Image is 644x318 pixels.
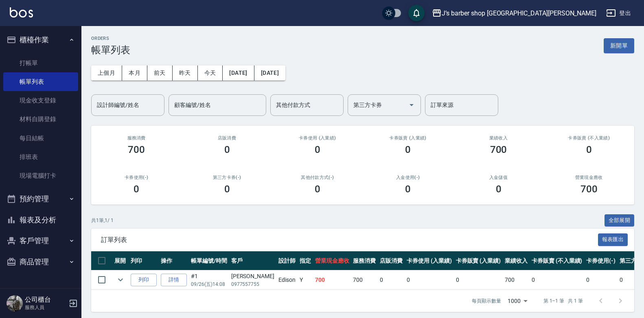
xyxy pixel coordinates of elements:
button: 商品管理 [3,251,78,272]
th: 操作 [159,251,189,270]
td: 700 [503,270,530,290]
h3: 0 [496,183,502,195]
h3: 700 [580,183,598,195]
td: 0 [378,270,405,290]
th: 客戶 [229,251,276,270]
button: J’s barber shop [GEOGRAPHIC_DATA][PERSON_NAME] [429,5,600,22]
h3: 0 [315,144,320,155]
th: 業績收入 [503,251,530,270]
a: 現金收支登錄 [3,91,78,110]
th: 帳單編號/時間 [189,251,229,270]
th: 服務消費 [351,251,378,270]
th: 展開 [112,251,129,270]
button: [DATE] [254,65,285,81]
img: Logo [10,7,33,17]
div: J’s barber shop [GEOGRAPHIC_DATA][PERSON_NAME] [442,8,596,18]
h3: 0 [134,183,139,195]
th: 列印 [129,251,159,270]
button: save [408,5,425,21]
h2: 卡券使用 (入業績) [282,135,353,141]
p: 共 1 筆, 1 / 1 [91,217,114,224]
th: 卡券販賣 (入業績) [454,251,503,270]
button: 客戶管理 [3,230,78,251]
h2: 業績收入 [463,135,534,141]
h5: 公司櫃台 [25,296,66,304]
h2: 入金儲值 [463,175,534,180]
td: 0 [405,270,454,290]
div: 1000 [504,290,530,312]
h2: 店販消費 [191,135,262,141]
h2: 入金使用(-) [372,175,443,180]
th: 卡券使用 (入業績) [405,251,454,270]
h2: 其他付款方式(-) [282,175,353,180]
h2: 營業現金應收 [554,175,624,180]
button: 新開單 [604,38,634,53]
button: 昨天 [173,65,198,81]
h2: 卡券販賣 (入業績) [372,135,443,141]
button: expand row [114,274,127,286]
td: 0 [584,270,618,290]
a: 詳情 [161,274,187,286]
h3: 700 [490,144,507,155]
td: 700 [313,270,351,290]
button: 列印 [131,274,157,286]
td: 0 [530,270,584,290]
button: Open [405,98,418,111]
h2: 第三方卡券(-) [191,175,262,180]
button: 全部展開 [605,214,635,227]
td: 0 [454,270,503,290]
a: 排班表 [3,148,78,166]
td: Y [298,270,313,290]
button: 預約管理 [3,188,78,209]
button: 報表及分析 [3,209,78,231]
a: 帳單列表 [3,72,78,91]
th: 卡券販賣 (不入業績) [530,251,584,270]
img: Person [7,295,23,311]
a: 打帳單 [3,54,78,72]
p: 第 1–1 筆 共 1 筆 [543,297,583,305]
p: 服務人員 [25,304,66,311]
td: #1 [189,270,229,290]
td: 700 [351,270,378,290]
td: Edison [276,270,298,290]
h3: 0 [586,144,592,155]
th: 店販消費 [378,251,405,270]
button: 今天 [198,65,223,81]
button: 登出 [603,6,634,21]
h3: 0 [315,183,320,195]
h3: 700 [128,144,145,155]
h3: 0 [405,144,411,155]
button: 前天 [147,65,173,81]
button: 上個月 [91,65,122,81]
a: 材料自購登錄 [3,110,78,129]
button: 櫃檯作業 [3,29,78,50]
div: [PERSON_NAME] [231,272,274,281]
h3: 帳單列表 [91,44,130,56]
a: 每日結帳 [3,129,78,148]
th: 營業現金應收 [313,251,351,270]
p: 09/26 (五) 14:08 [191,281,227,288]
th: 指定 [298,251,313,270]
button: [DATE] [223,65,254,81]
span: 訂單列表 [101,236,598,244]
th: 設計師 [276,251,298,270]
a: 新開單 [604,41,634,49]
a: 現場電腦打卡 [3,166,78,185]
h3: 0 [224,144,230,155]
h2: 卡券使用(-) [101,175,172,180]
h3: 0 [224,183,230,195]
h2: ORDERS [91,36,130,41]
th: 卡券使用(-) [584,251,618,270]
p: 0977557755 [231,281,274,288]
h2: 卡券販賣 (不入業績) [554,135,624,141]
p: 每頁顯示數量 [472,297,501,305]
h3: 服務消費 [101,135,172,141]
h3: 0 [405,183,411,195]
button: 報表匯出 [598,233,628,246]
button: 本月 [122,65,147,81]
a: 報表匯出 [598,235,628,243]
